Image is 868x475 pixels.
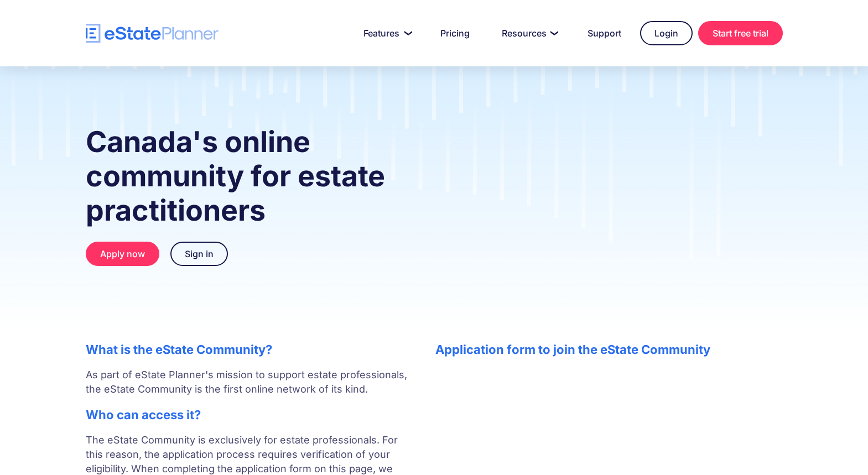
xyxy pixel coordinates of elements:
[435,342,783,357] h2: Application form to join the eState Community
[86,124,385,228] strong: Canada's online community for estate practitioners
[574,22,635,44] a: Support
[698,21,783,45] a: Start free trial
[86,24,219,43] a: home
[640,21,693,45] a: Login
[86,342,413,357] h2: What is the eState Community?
[350,22,422,44] a: Features
[86,408,413,422] h2: Who can access it?
[427,22,483,44] a: Pricing
[488,22,569,44] a: Resources
[86,242,159,266] a: Apply now
[170,242,228,266] a: Sign in
[86,368,413,396] p: As part of eState Planner's mission to support estate professionals, the eState Community is the ...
